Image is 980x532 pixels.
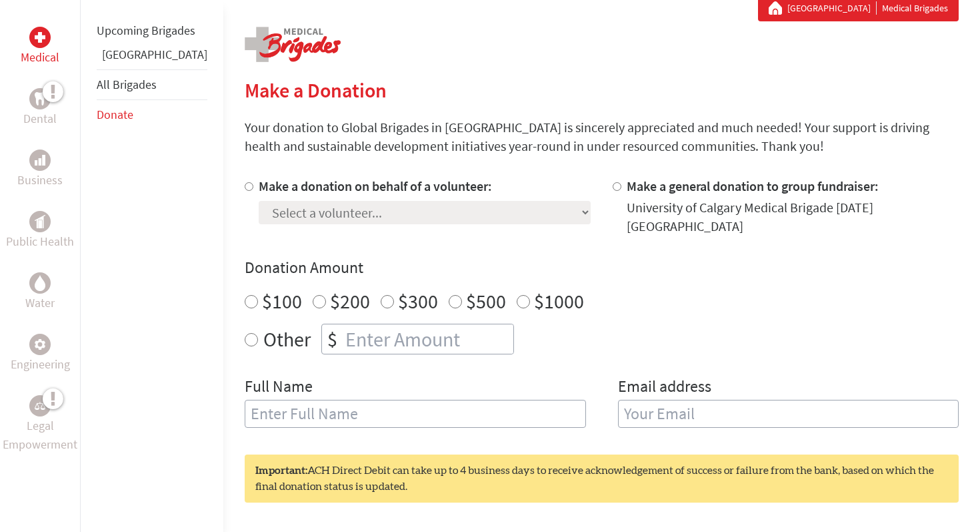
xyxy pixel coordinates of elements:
img: Engineering [35,339,45,350]
a: WaterWater [25,272,55,312]
label: $100 [262,288,302,314]
h2: Make a Donation [245,78,959,102]
strong: Important: [255,465,307,476]
h4: Donation Amount [245,257,959,278]
input: Enter Full Name [245,400,586,428]
label: Full Name [245,376,313,400]
p: Business [17,171,63,190]
div: ACH Direct Debit can take up to 4 business days to receive acknowledgement of success or failure ... [245,455,959,503]
img: Water [35,275,45,290]
li: Upcoming Brigades [97,16,207,45]
div: $ [322,324,343,354]
label: Email address [618,376,711,400]
div: Medical [29,27,51,48]
label: Other [263,324,311,354]
p: Public Health [6,232,74,251]
label: $300 [398,288,438,314]
input: Enter Amount [343,324,513,354]
li: Panama [97,45,207,69]
a: Legal EmpowermentLegal Empowerment [3,395,77,454]
label: $200 [330,288,370,314]
p: Your donation to Global Brigades in [GEOGRAPHIC_DATA] is sincerely appreciated and much needed! Y... [245,118,959,156]
img: Business [35,155,45,166]
label: Make a donation on behalf of a volunteer: [259,178,492,194]
a: All Brigades [97,77,157,92]
label: $1000 [534,288,584,314]
div: Legal Empowerment [29,395,51,417]
img: Public Health [35,215,45,228]
a: EngineeringEngineering [11,334,70,374]
div: University of Calgary Medical Brigade [DATE] [GEOGRAPHIC_DATA] [627,198,959,236]
a: Donate [97,107,133,122]
a: DentalDental [23,88,57,128]
img: Dental [35,92,45,105]
a: BusinessBusiness [17,150,63,190]
label: Make a general donation to group fundraiser: [627,178,879,194]
a: [GEOGRAPHIC_DATA] [102,47,207,62]
p: Water [25,294,55,312]
img: Legal Empowerment [35,402,45,410]
li: Donate [97,100,207,129]
a: Upcoming Brigades [97,23,195,38]
li: All Brigades [97,69,207,100]
div: Medical Brigades [769,1,948,15]
div: Public Health [29,211,51,232]
div: Business [29,150,51,171]
label: $500 [466,288,506,314]
div: Water [29,272,51,294]
div: Engineering [29,334,51,355]
img: logo-medical.png [245,27,341,62]
a: Public HealthPublic Health [6,211,74,251]
p: Legal Empowerment [3,417,77,454]
a: [GEOGRAPHIC_DATA] [787,1,877,15]
div: Dental [29,88,51,109]
a: MedicalMedical [21,27,59,67]
input: Your Email [618,400,959,428]
p: Medical [21,48,59,67]
p: Engineering [11,355,70,374]
img: Medical [35,32,45,43]
p: Dental [23,109,57,128]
